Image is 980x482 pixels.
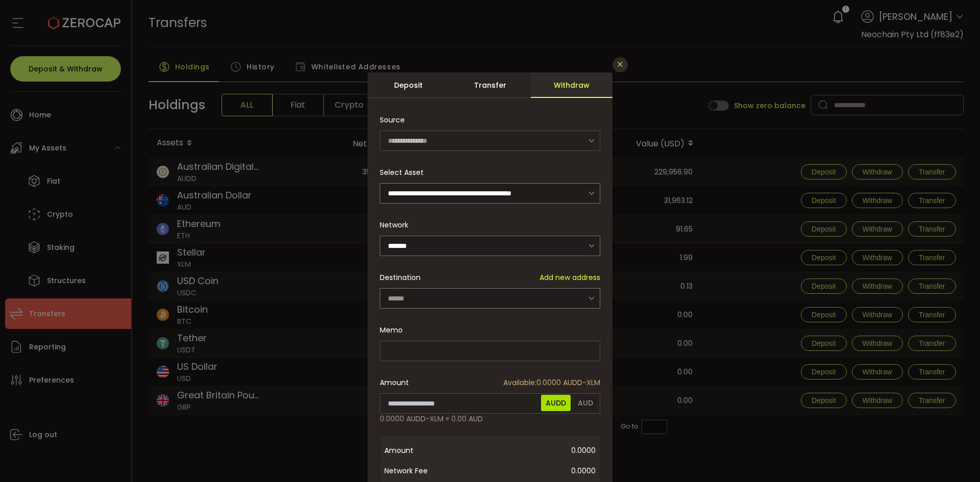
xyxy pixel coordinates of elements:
[380,414,483,424] span: 0.0000 AUDD-XLM ≈ 0.00 AUD
[380,167,430,177] label: Select Asset
[380,325,403,335] span: Memo
[380,110,405,130] span: Source
[384,440,466,461] span: Amount
[573,395,598,411] span: AUD
[367,72,449,98] div: Deposit
[380,377,409,388] span: Amount
[380,272,421,283] span: Destination
[531,72,612,98] div: Withdraw
[929,433,980,482] iframe: Chat Widget
[612,57,628,72] button: Close
[466,440,596,461] span: 0.0000
[503,377,536,388] span: Available:
[466,461,596,481] span: 0.0000
[540,272,600,283] span: Add new address
[380,220,414,230] label: Network
[384,461,466,481] span: Network Fee
[449,72,531,98] div: Transfer
[503,377,600,388] span: 0.0000 AUDD-XLM
[541,395,571,411] span: AUDD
